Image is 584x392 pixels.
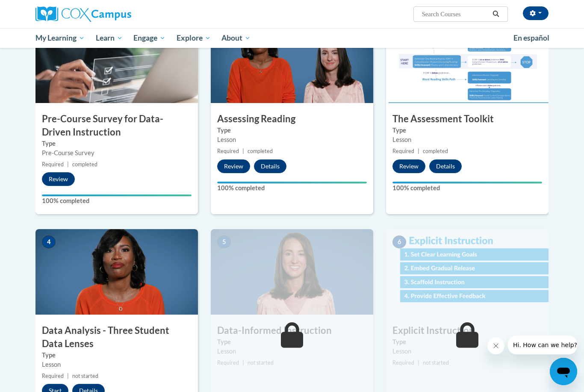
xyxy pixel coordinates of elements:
[217,126,367,135] label: Type
[35,229,198,315] img: Course Image
[242,148,244,154] span: |
[171,28,216,48] a: Explore
[211,324,373,337] h3: Data-Informed Instruction
[217,182,367,183] div: Your progress
[418,148,419,154] span: |
[487,337,504,354] iframe: Close message
[392,159,425,173] button: Review
[128,28,171,48] a: Engage
[423,360,449,366] span: not started
[30,28,90,48] a: My Learning
[217,159,250,173] button: Review
[217,347,367,356] div: Lesson
[42,148,192,158] div: Pre-Course Survey
[421,9,490,19] input: Search Courses
[72,161,97,168] span: completed
[248,360,274,366] span: not started
[392,135,542,144] div: Lesson
[217,148,239,154] span: Required
[35,6,131,22] img: Cox Campus
[67,373,69,379] span: |
[254,159,286,173] button: Details
[211,112,373,126] h3: Assessing Reading
[217,360,239,366] span: Required
[550,358,577,385] iframe: Button to launch messaging window
[386,229,549,315] img: Course Image
[423,148,448,154] span: completed
[392,182,542,183] div: Your progress
[523,6,549,20] button: Account Settings
[42,373,64,379] span: Required
[418,360,419,366] span: |
[217,236,231,248] span: 5
[42,196,192,206] label: 100% completed
[392,360,414,366] span: Required
[177,33,211,43] span: Explore
[42,195,192,196] div: Your progress
[90,28,128,48] a: Learn
[67,161,69,168] span: |
[35,6,198,22] a: Cox Campus
[392,183,542,193] label: 100% completed
[42,236,56,248] span: 4
[42,139,192,148] label: Type
[248,148,273,154] span: completed
[96,33,123,43] span: Learn
[35,33,85,43] span: My Learning
[490,9,502,19] button: Search
[386,112,549,126] h3: The Assessment Toolkit
[133,33,165,43] span: Engage
[513,33,549,42] span: En español
[392,347,542,356] div: Lesson
[386,324,549,337] h3: Explicit Instruction
[217,183,367,193] label: 100% completed
[42,351,192,360] label: Type
[35,18,198,103] img: Course Image
[216,28,257,48] a: About
[23,28,561,48] div: Main menu
[221,33,251,43] span: About
[392,337,542,347] label: Type
[508,336,577,354] iframe: Message from company
[217,135,367,144] div: Lesson
[386,18,549,103] img: Course Image
[392,236,406,248] span: 6
[35,324,198,351] h3: Data Analysis - Three Student Data Lenses
[35,112,198,139] h3: Pre-Course Survey for Data-Driven Instruction
[42,172,75,186] button: Review
[217,337,367,347] label: Type
[42,360,192,369] div: Lesson
[72,373,98,379] span: not started
[211,229,373,315] img: Course Image
[508,29,555,47] a: En español
[429,159,462,173] button: Details
[392,126,542,135] label: Type
[42,161,64,168] span: Required
[392,148,414,154] span: Required
[242,360,244,366] span: |
[211,18,373,103] img: Course Image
